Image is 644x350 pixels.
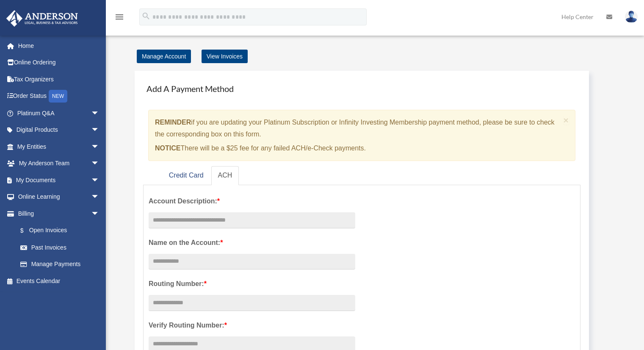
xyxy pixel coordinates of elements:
a: Billingarrow_drop_down [6,205,112,222]
a: Events Calendar [6,272,112,289]
div: if you are updating your Platinum Subscription or Infinity Investing Membership payment method, p... [148,110,575,161]
a: Digital Productsarrow_drop_down [6,122,112,139]
label: Name on the Account: [149,237,355,249]
span: arrow_drop_down [91,122,108,139]
a: Online Ordering [6,54,112,71]
a: Online Learningarrow_drop_down [6,189,112,206]
a: My Anderson Teamarrow_drop_down [6,155,112,172]
a: $Open Invoices [12,222,112,239]
a: Credit Card [162,166,210,185]
a: Home [6,37,112,54]
label: Verify Routing Number: [149,319,355,331]
a: My Entitiesarrow_drop_down [6,138,112,155]
span: arrow_drop_down [91,105,108,122]
button: Close [564,116,569,125]
a: Platinum Q&Aarrow_drop_down [6,105,112,122]
div: NEW [49,90,67,103]
a: View Invoices [202,50,248,63]
span: arrow_drop_down [91,138,108,156]
a: ACH [211,166,239,185]
img: Anderson Advisors Platinum Portal [4,10,80,27]
h4: Add A Payment Method [143,79,580,98]
a: Manage Payments [12,256,108,273]
label: Account Description: [149,195,355,207]
a: My Documentsarrow_drop_down [6,172,112,189]
a: Tax Organizers [6,71,112,88]
i: search [141,11,151,21]
a: menu [114,15,124,22]
span: arrow_drop_down [91,189,108,206]
span: arrow_drop_down [91,172,108,189]
span: arrow_drop_down [91,155,108,172]
img: User Pic [625,11,638,23]
label: Routing Number: [149,278,355,290]
span: arrow_drop_down [91,205,108,222]
a: Order StatusNEW [6,88,112,105]
p: There will be a $25 fee for any failed ACH/e-Check payments. [155,142,560,154]
strong: REMINDER [155,119,191,126]
a: Manage Account [137,50,191,63]
span: × [564,115,569,125]
strong: NOTICE [155,144,180,152]
span: $ [25,225,29,236]
i: menu [114,12,124,22]
a: Past Invoices [12,239,112,256]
